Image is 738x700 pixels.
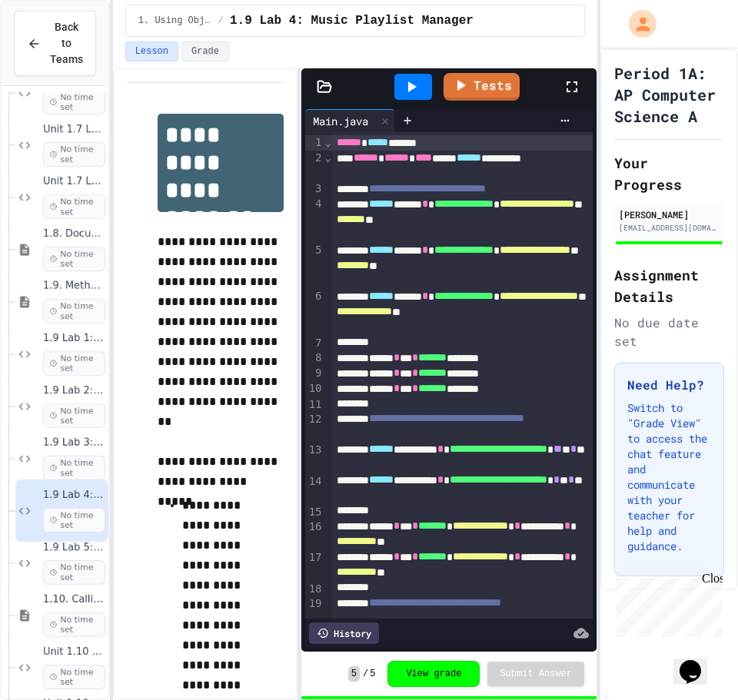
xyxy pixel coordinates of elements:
div: 17 [305,550,324,581]
div: 15 [305,505,324,520]
div: [EMAIL_ADDRESS][DOMAIN_NAME] [619,222,720,234]
span: No time set [43,665,105,689]
span: No time set [43,247,105,271]
h1: Period 1A: AP Computer Science A [614,62,724,127]
span: Submit Answer [500,668,572,680]
span: Unit 1.10 Lab 1: Distance Calculator Fix [43,645,105,659]
span: 1.9 Lab 1: Method Declaration Helper [43,332,105,345]
div: 16 [305,519,324,550]
span: Fold line [324,151,332,164]
button: Lesson [125,41,178,61]
div: 18 [305,582,324,597]
div: 4 [305,197,324,243]
h2: Your Progress [614,152,724,195]
div: 3 [305,181,324,197]
span: 1.9 Lab 5: Event Scheduler Debugger [43,541,105,554]
span: No time set [43,612,105,637]
span: / [218,15,224,27]
div: 13 [305,443,324,473]
span: No time set [43,142,105,167]
button: View grade [387,661,480,687]
span: No time set [43,351,105,376]
div: 1 [305,135,324,151]
div: Main.java [305,113,376,129]
span: 1. Using Objects and Methods [138,15,212,27]
div: 11 [305,397,324,413]
span: No time set [43,560,105,585]
span: 1.10. Calling Class Methods [43,593,105,606]
span: / [363,668,368,680]
span: 1.9. Method Signatures [43,280,105,293]
span: Back to Teams [50,19,83,68]
div: 5 [305,243,324,289]
span: 1.9 Lab 2: Name Generator Tool [43,384,105,397]
div: 12 [305,412,324,443]
span: 5 [370,668,375,680]
span: No time set [43,403,105,428]
div: No due date set [614,314,724,350]
div: 19 [305,596,324,627]
span: 1.9 Lab 4: Music Playlist Manager [43,489,105,502]
span: 5 [348,666,360,682]
span: No time set [43,508,105,532]
span: 1.9 Lab 4: Music Playlist Manager [230,12,474,30]
div: 6 [305,289,324,335]
iframe: chat widget [610,572,723,637]
div: 2 [305,151,324,181]
iframe: chat widget [673,639,723,685]
span: Unit 1.7 Lab 3: Library Debugger Challenge [43,175,105,188]
h3: Need Help? [627,376,711,394]
h2: Assignment Details [614,264,724,307]
button: Grade [181,41,229,61]
span: Unit 1.7 Lab 2: Password Validator [43,123,105,136]
span: No time set [43,90,105,114]
span: Fold line [324,136,332,148]
div: My Account [613,6,660,41]
div: [PERSON_NAME] [619,207,720,221]
div: 10 [305,381,324,396]
span: 1.8. Documentation with Comments and Preconditions [43,227,105,241]
div: 9 [305,366,324,381]
span: 1.9 Lab 3: Method Signature Fixer [43,436,105,450]
div: 14 [305,474,324,505]
div: 7 [305,336,324,351]
span: No time set [43,299,105,323]
a: Tests [444,73,520,101]
div: Chat with us now!Close [6,6,106,98]
span: No time set [43,456,105,480]
div: 8 [305,350,324,366]
span: No time set [43,194,105,219]
p: Switch to "Grade View" to access the chat feature and communicate with your teacher for help and ... [627,400,711,554]
div: History [309,622,379,644]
